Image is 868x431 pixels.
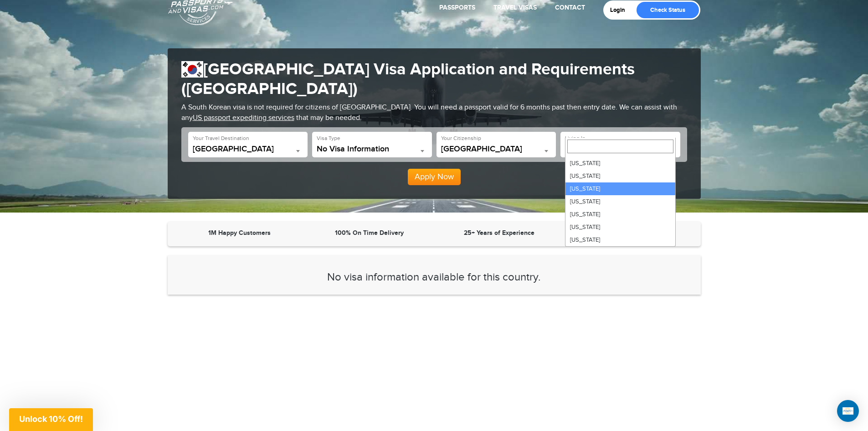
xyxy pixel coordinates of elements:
[637,2,699,18] a: Check Status
[441,145,552,154] span: Philippines
[565,208,675,221] li: [US_STATE]
[555,4,585,11] a: Contact
[565,195,675,208] li: [US_STATE]
[181,60,687,99] h1: [GEOGRAPHIC_DATA] Visa Application and Requirements ([GEOGRAPHIC_DATA])
[565,221,675,234] li: [US_STATE]
[464,229,534,237] strong: 25+ Years of Experience
[565,234,675,246] li: [US_STATE]
[193,114,294,122] a: US passport expediting services
[565,157,675,170] li: [US_STATE]
[565,135,586,142] label: Living In
[193,145,303,157] span: South Korea
[610,6,632,14] a: Login
[493,4,537,11] a: Travel Visas
[567,140,673,153] input: Search
[181,103,687,124] p: A South Korean visa is not required for citizens of [GEOGRAPHIC_DATA]. You will need a passport v...
[439,4,475,11] a: Passports
[441,135,481,142] label: Your Citizenship
[9,408,93,431] div: Unlock 10% Off!
[19,414,83,424] span: Unlock 10% Off!
[193,145,303,154] span: South Korea
[317,145,427,154] span: No Visa Information
[181,271,687,283] h3: No visa information available for this country.
[408,169,461,185] button: Apply Now
[317,145,427,157] span: No Visa Information
[208,229,271,237] strong: 1M Happy Customers
[837,400,859,422] div: Open Intercom Messenger
[193,135,249,142] label: Your Travel Destination
[565,170,675,182] li: [US_STATE]
[317,135,340,142] label: Visa Type
[441,145,552,157] span: Philippines
[168,304,701,413] iframe: Customer reviews powered by Trustpilot
[565,182,675,195] li: [US_STATE]
[335,229,404,237] strong: 100% On Time Delivery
